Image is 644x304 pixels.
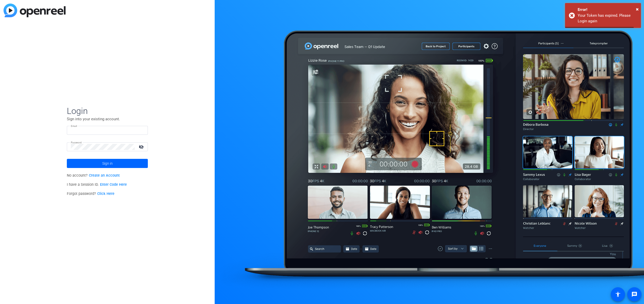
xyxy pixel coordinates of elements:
[97,192,114,196] a: Click Here
[89,173,120,178] a: Create an Account
[578,13,637,24] div: Your Token has expired. Please Login again
[67,106,148,116] span: Login
[67,159,148,168] button: Sign in
[67,173,120,178] span: No account?
[71,127,144,133] input: Enter Email Address
[136,143,148,150] mat-icon: visibility_off
[578,7,637,13] div: Error!
[4,4,66,17] img: blue-gradient.svg
[636,6,639,12] span: ×
[631,291,637,297] mat-icon: message
[67,192,114,196] span: Forgot password?
[67,182,127,187] span: I have a Session ID.
[615,291,621,297] mat-icon: accessibility
[71,141,82,144] mat-label: Password
[102,157,113,170] span: Sign in
[71,125,77,127] mat-label: Email
[100,182,127,187] a: Enter Code Here
[636,5,639,13] button: Close
[67,116,148,122] p: Sign into your existing account.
